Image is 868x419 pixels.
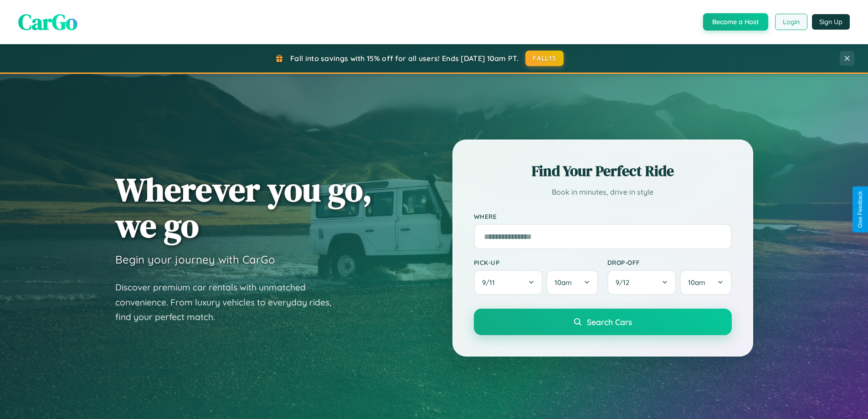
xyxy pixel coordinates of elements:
[474,270,543,295] button: 9/11
[607,270,677,295] button: 9/12
[474,259,598,266] label: Pick-up
[703,13,768,31] button: Become a Host
[525,51,564,66] button: FALL15
[474,309,732,335] button: Search Cars
[607,259,732,266] label: Drop-off
[474,186,732,199] p: Book in minutes, drive in style
[857,191,863,228] div: Give Feedback
[115,280,343,325] p: Discover premium car rentals with unmatched convenience. From luxury vehicles to everyday rides, ...
[775,14,807,30] button: Login
[546,270,598,295] button: 10am
[587,317,632,327] span: Search Cars
[482,278,499,287] span: 9 / 11
[555,278,572,287] span: 10am
[474,161,732,181] h2: Find Your Perfect Ride
[115,253,275,266] h3: Begin your journey with CarGo
[474,212,732,220] label: Where
[680,270,731,295] button: 10am
[812,14,850,30] button: Sign Up
[115,171,372,243] h1: Wherever you go, we go
[18,7,77,37] span: CarGo
[290,54,519,63] span: Fall into savings with 15% off for all users! Ends [DATE] 10am PT.
[616,278,634,287] span: 9 / 12
[688,278,705,287] span: 10am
